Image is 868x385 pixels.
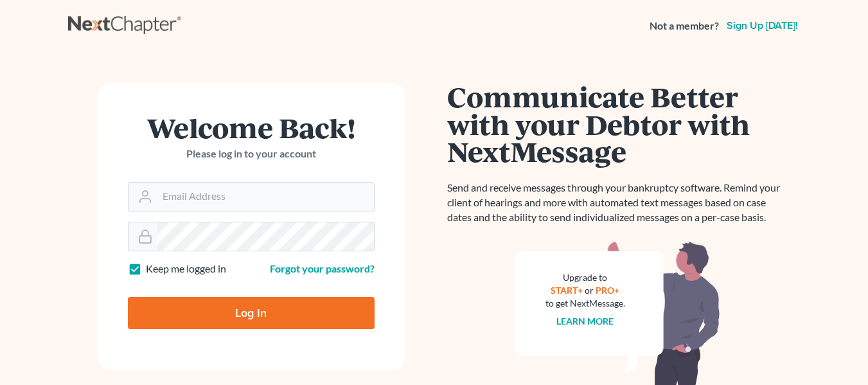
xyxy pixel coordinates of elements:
[650,19,719,33] strong: Not a member?
[596,285,619,296] a: PRO+
[128,297,375,329] input: Log In
[157,183,374,211] input: Email Address
[585,285,594,296] span: or
[128,147,375,161] p: Please log in to your account
[545,297,625,310] div: to get NextMessage.
[146,262,226,276] label: Keep me logged in
[128,114,375,141] h1: Welcome Back!
[556,316,614,327] a: Learn more
[551,285,583,296] a: START+
[447,83,788,165] h1: Communicate Better with your Debtor with NextMessage
[270,262,375,274] a: Forgot your password?
[447,181,788,225] p: Send and receive messages through your bankruptcy software. Remind your client of hearings and mo...
[724,21,801,31] a: Sign up [DATE]!
[545,271,625,284] div: Upgrade to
